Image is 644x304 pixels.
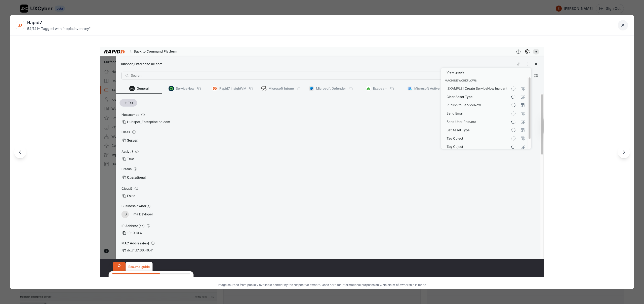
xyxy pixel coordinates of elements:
button: Close lightbox [618,20,628,30]
img: Rapid7 logo [16,21,24,29]
img: Rapid7 image 54 [100,47,544,277]
div: 54 / 141 • Tagged with " topic:inventory " [27,26,91,31]
button: Previous image [14,146,26,158]
p: Image sourced from publicly available content by the respective owners. Used here for information... [12,283,632,287]
button: Next image [618,146,630,158]
div: Rapid7 [27,19,91,26]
